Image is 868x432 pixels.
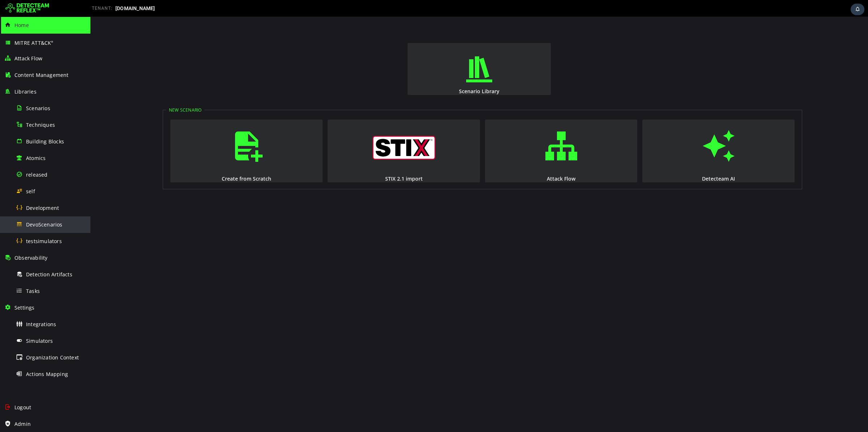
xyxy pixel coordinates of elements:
[79,159,233,165] div: Create from Scratch
[551,159,705,165] div: Detecteam AI
[282,119,345,143] img: logo_stix.svg
[26,155,46,161] span: Atomics
[76,90,114,96] legend: New Scenario
[26,337,53,344] span: Simulators
[115,5,155,11] span: [DOMAIN_NAME]
[26,271,72,278] span: Detection Artifacts
[26,171,48,178] span: released
[5,3,49,14] img: Detecteam logo
[80,103,232,166] button: Create from Scratch
[14,22,29,29] span: Home
[237,103,390,166] button: STIX 2.1 import
[26,204,59,211] span: Development
[26,371,68,377] span: Actions Mapping
[14,39,54,46] span: MITRE ATT&CK
[552,103,704,166] button: Detecteam AI
[851,4,864,15] div: Task Notifications
[394,159,548,165] div: Attack Flow
[14,72,69,78] span: Content Management
[317,26,460,78] button: Scenario Library
[14,404,31,411] span: Logout
[395,103,547,166] button: Attack Flow
[14,420,31,427] span: Admin
[237,159,390,165] div: STIX 2.1 import
[26,188,35,195] span: self
[316,71,461,78] div: Scenario Library
[14,55,42,62] span: Attack Flow
[26,288,40,294] span: Tasks
[26,321,56,328] span: Integrations
[14,254,48,261] span: Observability
[92,6,112,11] span: TENANT:
[26,221,63,228] span: DevoScenarios
[51,40,53,43] sup: ®
[26,121,55,128] span: Techniques
[26,105,50,112] span: Scenarios
[26,138,64,145] span: Building Blocks
[14,88,37,95] span: Libraries
[26,354,79,361] span: Organization Context
[14,304,35,311] span: Settings
[26,238,62,245] span: testsimulators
